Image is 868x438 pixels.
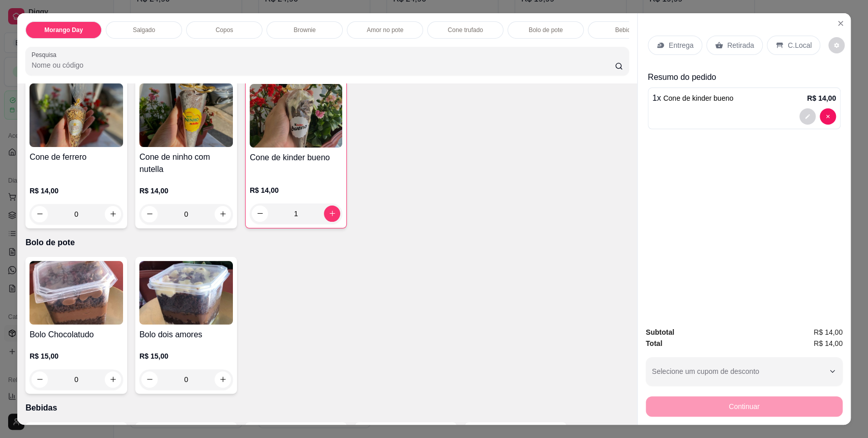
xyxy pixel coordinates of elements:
p: Amor no pote [367,26,403,34]
h4: Bolo Chocolatudo [29,329,123,341]
button: decrease-product-quantity [32,206,48,222]
button: increase-product-quantity [215,371,231,388]
p: R$ 14,00 [29,186,123,196]
h4: Bolo dois amores [139,329,233,341]
button: Selecione um cupom de desconto [646,357,843,386]
p: Brownie [293,26,315,34]
button: increase-product-quantity [105,206,121,222]
p: Salgado [133,26,155,34]
button: Close [832,15,849,32]
p: R$ 14,00 [807,93,836,103]
p: Cone trufado [447,26,483,34]
p: 1 x [652,92,733,104]
button: decrease-product-quantity [252,206,268,222]
button: increase-product-quantity [215,206,231,222]
button: increase-product-quantity [324,206,340,222]
span: Cone de kinder bueno [663,94,733,102]
p: R$ 14,00 [139,186,233,196]
p: R$ 15,00 [29,351,123,361]
img: product-image [139,261,233,325]
input: Pesquisa [32,60,615,70]
h4: Cone de kinder bueno [250,152,342,164]
label: Pesquisa [32,50,60,59]
button: decrease-product-quantity [820,108,836,125]
h4: Cone de ferrero [29,151,123,163]
img: product-image [29,83,123,147]
img: product-image [139,83,233,147]
h4: Cone de ninho com nutella [139,151,233,176]
button: decrease-product-quantity [141,206,158,222]
button: decrease-product-quantity [141,371,158,388]
button: decrease-product-quantity [799,108,816,125]
span: R$ 14,00 [814,338,843,349]
img: product-image [29,261,123,325]
p: Bebidas [25,402,629,414]
p: Bolo de pote [528,26,562,34]
p: Resumo do pedido [648,71,841,83]
p: Copos [216,26,233,34]
p: Morango Day [44,26,83,34]
strong: Total [646,339,662,347]
p: Bolo de pote [25,237,629,249]
strong: Subtotal [646,328,674,336]
button: decrease-product-quantity [828,37,845,53]
p: Retirada [727,40,754,50]
img: product-image [250,84,342,148]
p: C.Local [788,40,812,50]
p: R$ 15,00 [139,351,233,361]
p: Entrega [669,40,694,50]
p: Bebidas [615,26,637,34]
span: R$ 14,00 [814,327,843,338]
p: R$ 14,00 [250,185,342,195]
